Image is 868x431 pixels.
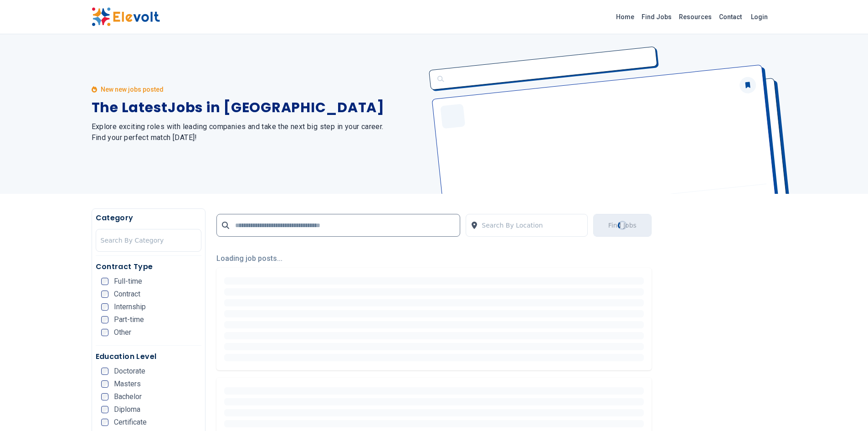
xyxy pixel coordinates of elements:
input: Part-time [101,316,108,323]
input: Other [101,329,108,336]
input: Bachelor [101,393,108,400]
h5: Contract Type [96,261,202,272]
input: Masters [101,380,108,388]
span: Contract [114,291,140,298]
span: Certificate [114,419,147,426]
div: Loading... [616,219,629,232]
span: Masters [114,380,141,388]
p: Loading job posts... [216,253,652,264]
span: Bachelor [114,393,142,400]
input: Doctorate [101,368,108,375]
a: Resources [675,10,715,24]
a: Contact [715,10,745,24]
h2: Explore exciting roles with leading companies and take the next big step in your career. Find you... [92,121,423,143]
button: Find JobsLoading... [593,214,652,237]
input: Contract [101,291,108,298]
a: Home [612,10,638,24]
span: Diploma [114,406,140,413]
span: Part-time [114,316,144,323]
h5: Education Level [96,351,202,362]
span: Other [114,329,131,336]
img: Elevolt [92,7,160,26]
span: Internship [114,303,146,311]
a: Find Jobs [638,10,675,24]
input: Diploma [101,406,108,413]
h5: Category [96,213,202,223]
input: Internship [101,303,108,311]
span: Full-time [114,278,142,285]
input: Full-time [101,278,108,285]
span: Doctorate [114,368,145,375]
input: Certificate [101,419,108,426]
a: Login [745,8,773,26]
p: New new jobs posted [101,85,164,94]
h1: The Latest Jobs in [GEOGRAPHIC_DATA] [92,99,423,116]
